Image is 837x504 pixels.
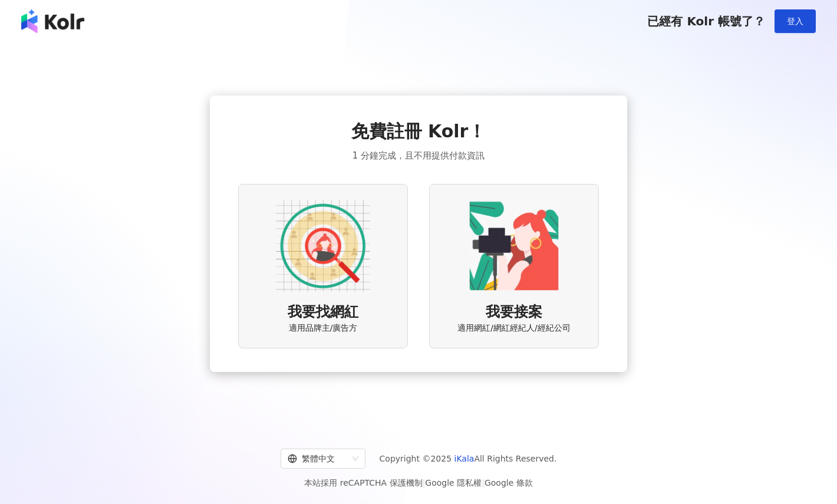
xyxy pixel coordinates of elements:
[352,149,485,163] span: 1 分鐘完成，且不用提供付款資訊
[775,9,816,33] button: 登入
[423,478,426,487] span: |
[21,9,84,33] img: logo
[425,478,482,487] a: Google 隱私權
[486,302,542,322] span: 我要接案
[457,322,570,334] span: 適用網紅/網紅經紀人/經紀公司
[288,449,348,468] div: 繁體中文
[289,322,358,334] span: 適用品牌主/廣告方
[467,199,561,293] img: KOL identity option
[380,452,557,466] span: Copyright © 2025 All Rights Reserved.
[482,478,485,487] span: |
[276,199,370,293] img: AD identity option
[787,17,803,26] span: 登入
[304,476,532,490] span: 本站採用 reCAPTCHA 保護機制
[454,454,474,463] a: iKala
[485,478,533,487] a: Google 條款
[288,302,358,322] span: 我要找網紅
[351,119,486,144] span: 免費註冊 Kolr！
[647,14,765,28] span: 已經有 Kolr 帳號了？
